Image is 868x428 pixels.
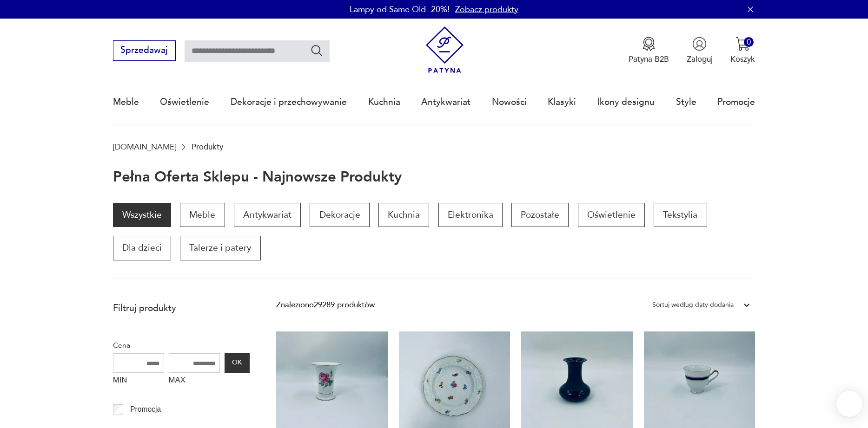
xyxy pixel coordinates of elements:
[378,203,429,227] a: Kuchnia
[169,373,220,390] label: MAX
[180,203,225,227] a: Meble
[652,299,734,311] div: Sortuj według daty dodania
[730,37,755,65] button: 0Koszyk
[438,203,503,227] a: Elektronika
[642,37,656,51] img: Ikona medalu
[160,81,209,123] a: Oświetlenie
[421,81,470,123] a: Antykwariat
[113,169,402,185] h1: Pełna oferta sklepu - najnowsze produkty
[113,339,250,351] p: Cena
[421,26,468,73] img: Patyna - sklep z meblami i dekoracjami vintage
[368,81,400,123] a: Kuchnia
[192,143,223,151] p: Produkty
[231,81,347,123] a: Dekoracje i przechowywanie
[629,37,669,65] a: Ikona medaluPatyna B2B
[676,81,696,123] a: Style
[687,37,713,65] button: Zaloguj
[113,373,164,390] label: MIN
[687,54,713,65] p: Zaloguj
[548,81,576,123] a: Klasyki
[113,203,171,227] a: Wszystkie
[276,299,375,311] div: Znaleziono 29289 produktów
[692,37,707,51] img: Ikonka użytkownika
[735,37,750,51] img: Ikona koszyka
[310,44,324,57] button: Szukaj
[836,391,862,417] iframe: Smartsupp widget button
[492,81,527,123] a: Nowości
[654,203,707,227] a: Tekstylia
[744,37,754,47] div: 0
[597,81,655,123] a: Ikony designu
[310,203,369,227] a: Dekoracje
[629,54,669,65] p: Patyna B2B
[717,81,755,123] a: Promocje
[350,4,450,15] p: Lampy od Same Old -20%!
[730,54,755,65] p: Koszyk
[130,403,161,415] p: Promocja
[113,236,171,260] a: Dla dzieci
[113,40,176,61] button: Sprzedawaj
[113,47,176,55] a: Sprzedawaj
[511,203,569,227] a: Pozostałe
[578,203,645,227] a: Oświetlenie
[113,302,250,314] p: Filtruj produkty
[629,37,669,65] button: Patyna B2B
[113,143,176,151] a: [DOMAIN_NAME]
[113,81,139,123] a: Meble
[225,353,250,373] button: OK
[234,203,301,227] a: Antykwariat
[180,236,260,260] a: Talerze i patery
[455,4,518,15] a: Zobacz produkty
